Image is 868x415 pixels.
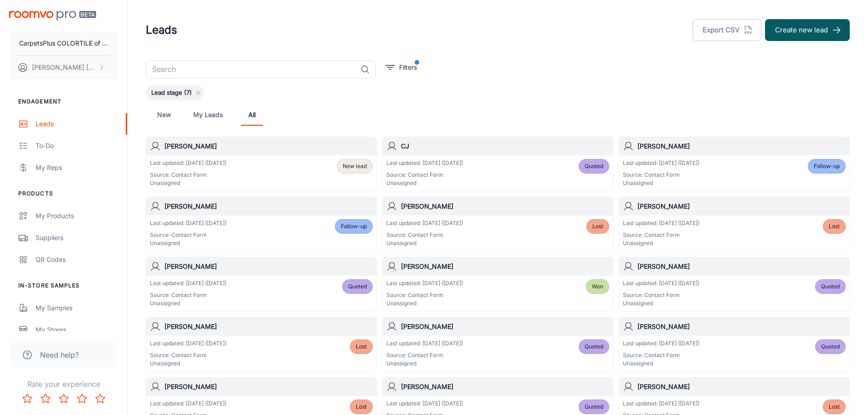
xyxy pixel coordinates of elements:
div: My Stores [36,325,118,335]
p: Source: Contact Form [623,291,699,299]
input: Search [146,60,357,78]
span: Quoted [348,282,367,291]
a: [PERSON_NAME]Last updated: [DATE] ([DATE])Source: Contact FormUnassignedNew lead [146,137,377,191]
h6: [PERSON_NAME] [637,141,846,151]
p: Last updated: [DATE] ([DATE]) [150,159,226,167]
button: Rate 5 star [91,389,109,408]
p: Last updated: [DATE] ([DATE]) [623,339,699,348]
p: Source: Contact Form [386,291,463,299]
button: Rate 3 star [55,389,73,408]
p: Unassigned [386,359,463,368]
p: Unassigned [150,239,226,247]
button: [PERSON_NAME] [PERSON_NAME] [9,56,118,79]
button: Rate 4 star [73,389,91,408]
button: Create new lead [765,19,850,41]
span: Quoted [585,162,603,170]
div: My Products [36,211,118,221]
p: Last updated: [DATE] ([DATE]) [386,400,463,408]
a: [PERSON_NAME]Last updated: [DATE] ([DATE])Source: Contact FormUnassignedWon [382,257,613,312]
h6: CJ [401,141,609,151]
span: Quoted [585,403,603,411]
p: Last updated: [DATE] ([DATE]) [623,219,699,227]
span: Quoted [821,282,840,291]
p: Last updated: [DATE] ([DATE]) [623,400,699,408]
a: [PERSON_NAME]Last updated: [DATE] ([DATE])Source: Contact FormUnassignedFollow-up [619,137,850,191]
h1: Leads [146,22,177,38]
p: Unassigned [623,359,699,368]
a: My Leads [193,104,223,126]
span: Need help? [40,349,79,360]
p: Filters [399,62,417,72]
p: Unassigned [150,179,226,187]
h6: [PERSON_NAME] [401,382,609,392]
div: My Reps [36,163,118,173]
p: Source: Contact Form [623,231,699,239]
span: Lost [356,403,367,411]
p: Last updated: [DATE] ([DATE]) [150,219,226,227]
p: Last updated: [DATE] ([DATE]) [386,219,463,227]
a: [PERSON_NAME]Last updated: [DATE] ([DATE])Source: Contact FormUnassignedQuoted [382,317,613,372]
button: Rate 1 star [18,389,36,408]
p: [PERSON_NAME] [PERSON_NAME] [32,62,96,72]
h6: [PERSON_NAME] [637,322,846,332]
p: Last updated: [DATE] ([DATE]) [623,159,699,167]
a: [PERSON_NAME]Last updated: [DATE] ([DATE])Source: Contact FormUnassignedFollow-up [146,197,377,251]
div: To-do [36,141,118,151]
span: Won [592,282,603,291]
h6: [PERSON_NAME] [637,382,846,392]
p: Source: Contact Form [386,231,463,239]
p: Source: Contact Form [386,351,463,359]
h6: [PERSON_NAME] [164,382,373,392]
button: Export CSV [693,19,761,41]
div: QR Codes [36,255,118,265]
p: Unassigned [623,179,699,187]
p: Unassigned [623,239,699,247]
span: Quoted [821,343,840,351]
img: Roomvo PRO Beta [9,11,96,20]
p: Last updated: [DATE] ([DATE]) [386,159,463,167]
p: Last updated: [DATE] ([DATE]) [150,400,226,408]
p: Unassigned [150,359,226,368]
p: Last updated: [DATE] ([DATE]) [150,339,226,348]
p: Source: Contact Form [623,171,699,179]
p: Last updated: [DATE] ([DATE]) [386,339,463,348]
a: New [153,104,175,126]
h6: [PERSON_NAME] [164,201,373,211]
button: filter [383,60,419,75]
h6: [PERSON_NAME] [164,261,373,272]
a: CJLast updated: [DATE] ([DATE])Source: Contact FormUnassignedQuoted [382,137,613,191]
div: Lead stage (7) [146,86,204,100]
div: Suppliers [36,233,118,243]
a: [PERSON_NAME]Last updated: [DATE] ([DATE])Source: Contact FormUnassignedLost [619,197,850,251]
p: Unassigned [386,239,463,247]
span: Lost [829,403,840,411]
p: Last updated: [DATE] ([DATE]) [386,279,463,287]
span: Lost [356,343,367,351]
a: [PERSON_NAME]Last updated: [DATE] ([DATE])Source: Contact FormUnassignedLost [146,317,377,372]
button: Rate 2 star [36,389,55,408]
a: [PERSON_NAME]Last updated: [DATE] ([DATE])Source: Contact FormUnassignedLost [382,197,613,251]
h6: [PERSON_NAME] [637,201,846,211]
p: Source: Contact Form [150,291,226,299]
span: Follow-up [341,222,367,231]
h6: [PERSON_NAME] [637,261,846,272]
p: Source: Contact Form [150,231,226,239]
span: Lead stage (7) [146,88,197,97]
p: Source: Contact Form [150,351,226,359]
p: Source: Contact Form [386,171,463,179]
p: Unassigned [386,179,463,187]
span: Lost [592,222,603,231]
h6: [PERSON_NAME] [164,322,373,332]
p: Source: Contact Form [150,171,226,179]
div: My Samples [36,303,118,313]
a: [PERSON_NAME]Last updated: [DATE] ([DATE])Source: Contact FormUnassignedQuoted [146,257,377,312]
a: All [241,104,263,126]
span: Lost [829,222,840,231]
p: Last updated: [DATE] ([DATE]) [150,279,226,287]
p: CarpetsPlus COLORTILE of Bozeman [19,38,108,48]
p: Unassigned [623,299,699,307]
p: Last updated: [DATE] ([DATE]) [623,279,699,287]
p: Unassigned [386,299,463,307]
a: [PERSON_NAME]Last updated: [DATE] ([DATE])Source: Contact FormUnassignedQuoted [619,257,850,312]
span: Quoted [585,343,603,351]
